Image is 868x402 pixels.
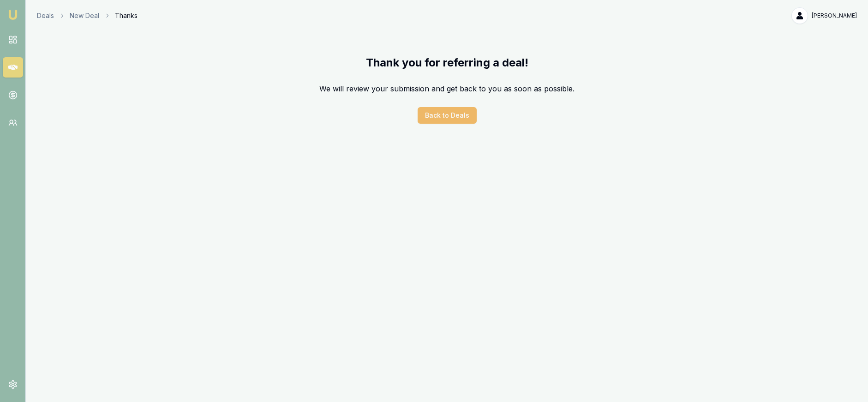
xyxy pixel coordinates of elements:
[41,55,853,70] h2: Thank you for referring a deal!
[37,11,54,20] a: Deals
[37,11,138,20] nav: breadcrumb
[418,110,477,120] a: Back to Deals
[70,11,99,20] a: New Deal
[41,83,853,94] p: We will review your submission and get back to you as soon as possible.
[812,12,857,19] span: [PERSON_NAME]
[115,11,138,20] span: Thanks
[7,9,18,20] img: emu-icon-u.png
[418,107,477,124] button: Back to Deals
